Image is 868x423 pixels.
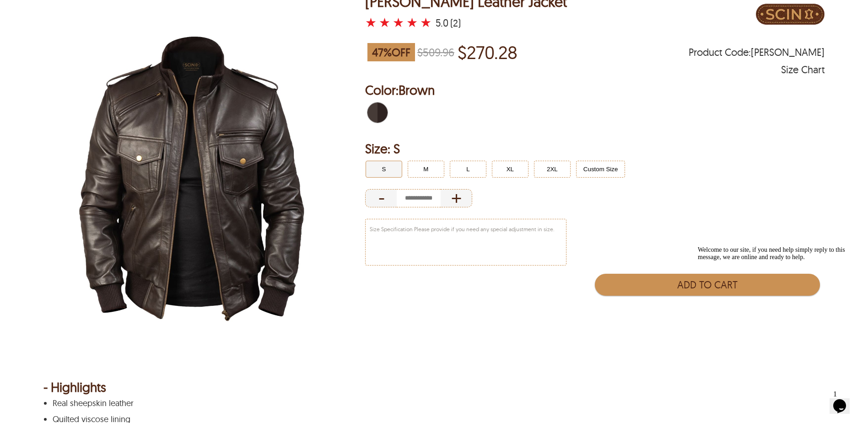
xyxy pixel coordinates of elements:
[393,18,404,27] label: 3 rating
[408,161,444,178] button: Click to select M
[595,300,820,321] iframe: PayPal
[450,161,486,178] button: Click to select L
[492,161,528,178] button: Click to select XL
[830,386,859,414] iframe: chat widget
[379,18,390,27] label: 2 rating
[436,18,448,27] div: 5.0
[399,82,435,98] span: Brown
[441,189,472,207] div: Increase Quantity of Item
[689,48,825,57] span: Product Code: FRANK
[365,18,377,27] label: 1 rating
[365,81,825,99] h2: Selected Color: by Brown
[365,140,825,158] h2: Selected Filter by Size: S
[365,16,434,29] a: Frank Bomber Leather Jacket with a 5 Star Rating and 2 Product Review }
[781,65,825,74] div: Size Chart
[420,18,431,27] label: 5 rating
[366,161,402,178] button: Click to select S
[53,399,813,408] p: Real sheepskin leather
[576,161,625,178] button: Click to select Custom Size
[4,4,151,18] span: Welcome to our site, if you need help simply reply to this message, we are online and ready to help.
[43,383,825,392] div: - Highlights
[365,189,397,207] div: Decrease Quantity of Item
[458,42,518,63] p: Price of $270.28
[534,161,571,178] button: Click to select 2XL
[367,43,415,61] span: 47 % OFF
[4,4,168,18] div: Welcome to our site, if you need help simply reply to this message, we are online and ready to help.
[417,45,454,59] strike: $509.96
[450,18,461,27] div: (2)
[365,100,390,125] div: Brown
[406,18,418,27] label: 4 rating
[366,219,566,265] textarea: Size Specification Please provide if you need any special adjustment in size.
[595,274,820,296] button: Add to Cart
[694,243,859,382] iframe: chat widget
